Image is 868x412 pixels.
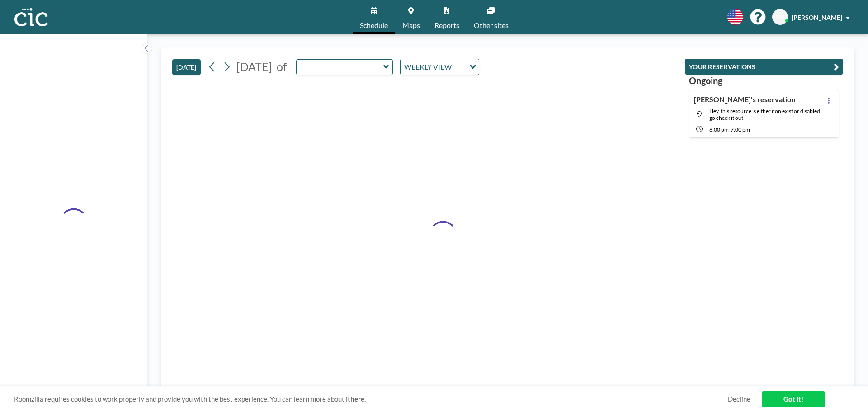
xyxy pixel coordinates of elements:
span: [DATE] [236,60,272,73]
span: Maps [402,22,420,29]
span: Other sites [474,22,509,29]
span: Hey, this resource is either non exist or disabled, go check it out [709,108,821,121]
span: Roomzilla requires cookies to work properly and provide you with the best experience. You can lea... [14,395,728,403]
span: - [729,126,731,133]
span: WEEKLY VIEW [402,61,453,73]
a: here. [350,395,366,403]
button: [DATE] [172,59,201,75]
span: Reports [434,22,459,29]
span: Schedule [360,22,388,29]
span: [PERSON_NAME] [792,14,842,21]
h4: [PERSON_NAME]'s reservation [694,95,795,104]
input: Search for option [454,61,464,73]
h3: Ongoing [689,75,839,86]
span: 6:00 PM [709,126,729,133]
a: Got it! [762,391,825,407]
a: Decline [728,395,750,403]
span: SH [776,13,784,21]
img: organization-logo [14,8,48,26]
div: Search for option [401,59,479,75]
span: of [277,60,287,74]
span: 7:00 PM [731,126,750,133]
button: YOUR RESERVATIONS [685,59,843,75]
